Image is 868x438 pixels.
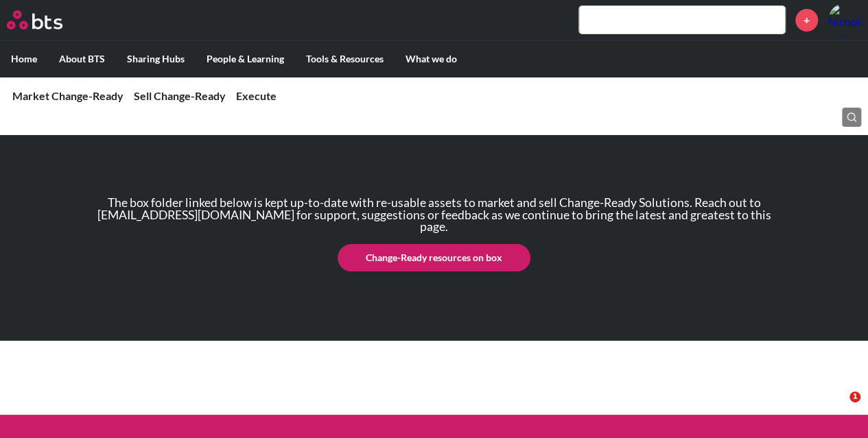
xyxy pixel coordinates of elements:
a: + [795,9,818,32]
label: People & Learning [196,41,295,77]
a: Market Change-Ready [12,89,124,102]
a: Go home [7,10,88,29]
a: Sell Change-Ready [134,89,226,102]
p: The box folder linked below is kept up-to-date with re-usable assets to market and sell Change-Re... [87,197,782,233]
label: What we do [395,41,468,77]
span: 1 [849,391,860,402]
label: Tools & Resources [295,41,395,77]
a: Profile [828,3,861,36]
a: Execute [236,89,277,102]
label: Sharing Hubs [116,41,196,77]
img: BTS Logo [7,10,62,29]
iframe: Intercom live chat [821,391,854,424]
label: About BTS [48,41,116,77]
a: Change-Ready resources on box [338,244,530,271]
img: Nicholas Choe [828,3,861,36]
